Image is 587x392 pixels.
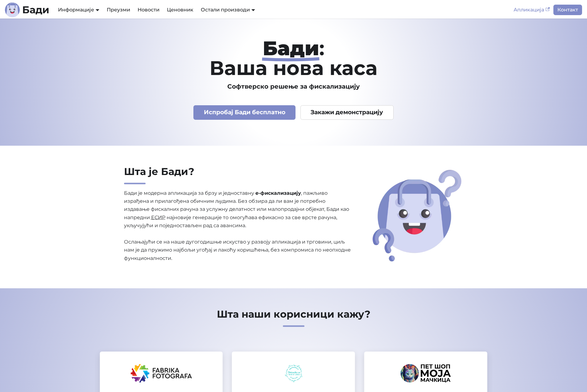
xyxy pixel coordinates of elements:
h2: Шта наши корисници кажу? [95,308,492,327]
p: Бади је модерна апликација за брзу и једноставну , пажљиво израђена и прилагођена обичним људима.... [124,189,352,263]
h1: : Ваша нова каса [95,38,492,78]
strong: е-фискализацију [255,190,301,196]
a: Испробај Бади бесплатно [193,105,296,120]
img: Ботаника logo [284,364,302,382]
abbr: Електронски систем за издавање рачуна [151,215,165,220]
a: ЛогоБади [5,2,49,17]
b: Бади [22,5,49,15]
a: Информације [58,7,99,13]
a: Закажи демонстрацију [300,105,394,120]
a: Остали производи [201,7,255,13]
a: Новости [134,5,163,15]
a: Контакт [553,5,582,15]
h2: Шта је Бади? [124,165,352,184]
a: Преузми [103,5,134,15]
img: Пет Шоп Моја Мачкица logo [400,364,451,382]
h3: Софтверско решење за фискализацију [95,83,492,90]
img: Фабрика Фотографа logo [131,364,192,382]
strong: Бади [263,36,319,60]
img: Шта је Бади? [370,168,464,264]
a: Ценовник [163,5,197,15]
a: Апликација [510,5,553,15]
img: Лого [5,2,20,17]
